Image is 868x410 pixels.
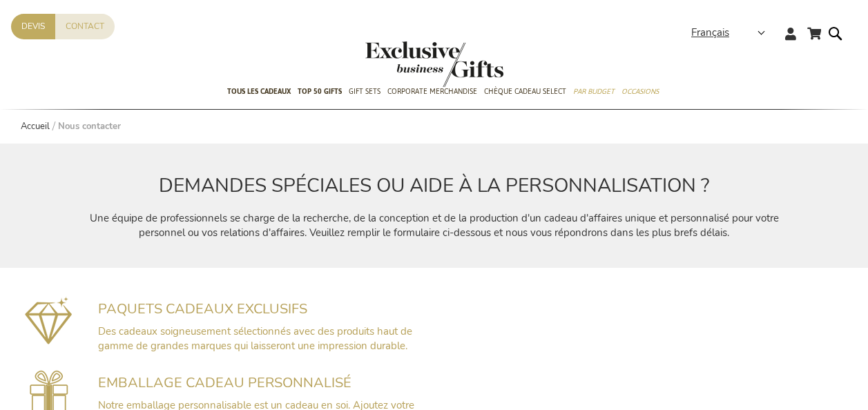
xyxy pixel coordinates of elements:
span: Français [691,25,729,41]
img: Exclusieve geschenkpakketten mét impact [25,295,73,344]
span: Gift Sets [349,84,380,99]
a: Occasions [621,75,659,110]
h2: DEMANDES SPÉCIALES OU AIDE À LA PERSONNALISATION ? [87,175,782,197]
a: Tous Les Cadeaux [227,75,291,110]
a: Accueil [21,120,50,133]
a: Par budget [573,75,615,110]
strong: Nous contacter [58,120,121,133]
a: Chèque Cadeau Select [484,75,566,110]
span: EMBALLAGE CADEAU PERSONNALISÉ [98,373,351,392]
span: Par budget [573,84,615,99]
span: TOP 50 Gifts [298,84,342,99]
img: Exclusive Business gifts logo [365,41,503,87]
a: Devis [11,14,55,39]
a: store logo [365,41,434,87]
span: Tous Les Cadeaux [227,84,291,99]
a: Gift Sets [349,75,380,110]
a: TOP 50 Gifts [298,75,342,110]
span: PAQUETS CADEAUX EXCLUSIFS [98,300,307,318]
span: Des cadeaux soigneusement sélectionnés avec des produits haut de gamme de grandes marques qui lai... [98,324,412,353]
p: Une équipe de professionnels se charge de la recherche, de la conception et de la production d'un... [87,211,782,241]
a: Contact [55,14,115,39]
span: Occasions [621,84,659,99]
span: Chèque Cadeau Select [484,84,566,99]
